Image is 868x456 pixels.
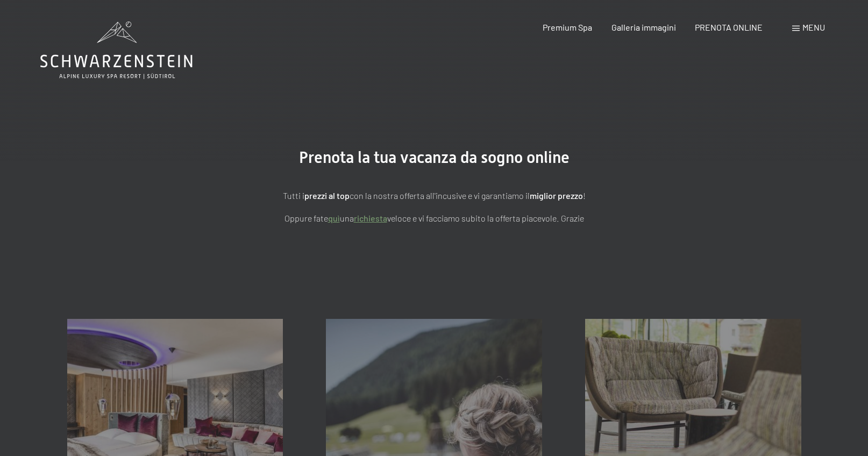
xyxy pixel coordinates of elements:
[328,213,340,223] a: quì
[165,189,703,203] p: Tutti i con la nostra offerta all'incusive e vi garantiamo il !
[802,22,825,32] span: Menu
[695,22,763,32] a: PRENOTA ONLINE
[543,22,592,32] a: Premium Spa
[299,148,570,167] span: Prenota la tua vacanza da sogno online
[530,190,583,201] strong: miglior prezzo
[354,213,387,223] a: richiesta
[304,190,350,201] strong: prezzi al top
[165,211,703,225] p: Oppure fate una veloce e vi facciamo subito la offerta piacevole. Grazie
[611,22,676,32] a: Galleria immagini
